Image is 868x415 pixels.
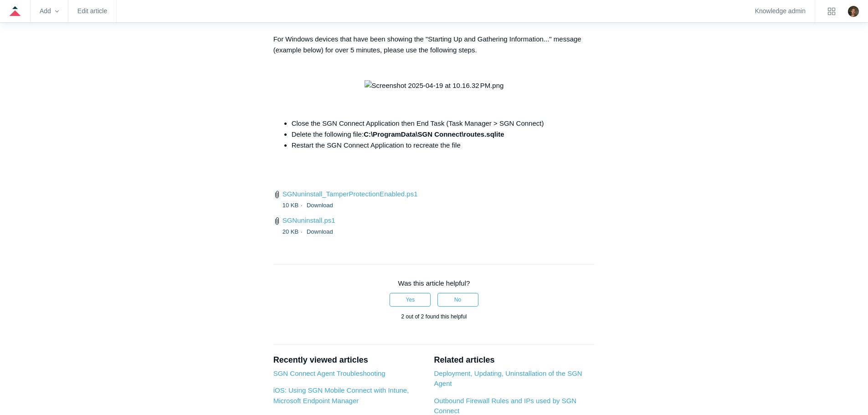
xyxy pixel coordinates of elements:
[282,202,305,209] span: 10 KB
[292,129,595,140] li: Delete the following file:
[307,228,333,235] a: Download
[282,228,305,235] span: 20 KB
[282,216,335,224] a: SGNuninstall.ps1
[364,130,504,138] strong: C:\ProgramData\SGN Connect\routes.sqlite
[307,202,333,209] a: Download
[401,313,467,320] span: 2 out of 2 found this helpful
[437,293,478,307] button: This article was not helpful
[434,354,595,366] h2: Related articles
[434,397,576,415] a: Outbound Firewall Rules and IPs used by SGN Connect
[755,9,806,14] a: Knowledge admin
[273,354,425,366] h2: Recently viewed articles
[77,9,107,14] a: Edit article
[390,293,431,307] button: This article was helpful
[848,6,859,17] zd-hc-trigger: Click your profile icon to open the profile menu
[848,6,859,17] img: user avatar
[273,386,409,405] a: iOS: Using SGN Mobile Connect with Intune, Microsoft Endpoint Manager
[292,140,595,151] li: Restart the SGN Connect Application to recreate the file
[40,9,59,14] zd-hc-trigger: Add
[273,34,595,56] p: For Windows devices that have been showing the "Starting Up and Gathering Information..." message...
[292,118,595,129] li: Close the SGN Connect Application then End Task (Task Manager > SGN Connect)
[282,190,418,198] a: SGNuninstall_TamperProtectionEnabled.ps1
[434,369,582,388] a: Deployment, Updating, Uninstallation of the SGN Agent
[273,369,385,377] a: SGN Connect Agent Troubleshooting
[365,80,504,91] img: Screenshot 2025-04-19 at 10.16.32 PM.png
[398,279,470,287] span: Was this article helpful?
